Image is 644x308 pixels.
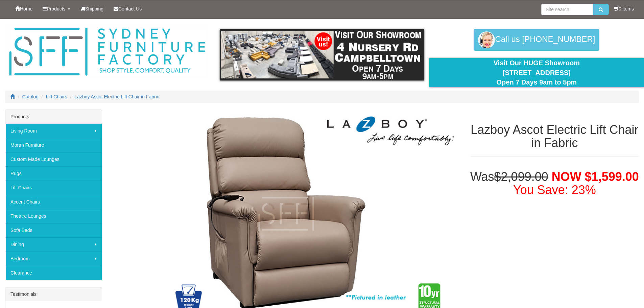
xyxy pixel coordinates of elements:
a: Theatre Lounges [5,209,102,223]
span: NOW $1,599.00 [552,170,639,184]
div: Products [5,110,102,124]
a: Rugs [5,166,102,181]
a: Products [38,0,75,17]
a: Lazboy Ascot Electric Lift Chair in Fabric [74,94,159,99]
span: Home [20,6,32,11]
span: Contact Us [118,6,142,11]
a: Contact Us [109,0,147,17]
font: You Save: 23% [513,183,596,197]
li: 0 items [614,5,634,12]
h1: Was [470,170,639,197]
a: Lift Chairs [5,181,102,195]
a: Moran Furniture [5,138,102,152]
input: Site search [541,4,593,15]
a: Accent Chairs [5,195,102,209]
a: Bedroom [5,252,102,266]
div: Testimonials [5,287,102,301]
a: Clearance [5,266,102,280]
a: Custom Made Lounges [5,152,102,166]
img: Sydney Furniture Factory [6,26,209,78]
a: Lift Chairs [46,94,67,99]
a: Dining [5,237,102,252]
h1: Lazboy Ascot Electric Lift Chair in Fabric [470,123,639,150]
span: Shipping [85,6,104,11]
del: $2,099.00 [494,170,548,184]
a: Home [10,0,38,17]
span: Products [47,6,65,11]
img: showroom.gif [220,29,424,80]
a: Catalog [22,94,39,99]
a: Shipping [75,0,109,17]
div: Visit Our HUGE Showroom [STREET_ADDRESS] Open 7 Days 9am to 5pm [434,58,639,87]
a: Living Room [5,124,102,138]
a: Sofa Beds [5,223,102,237]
